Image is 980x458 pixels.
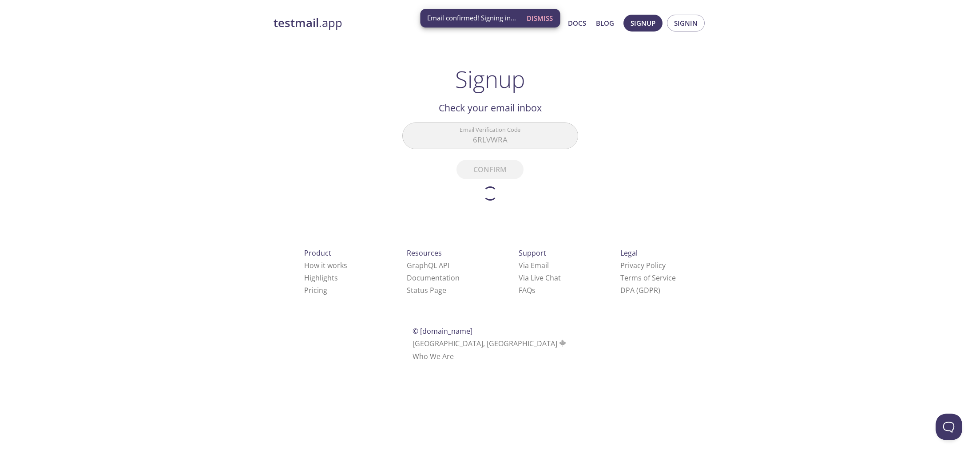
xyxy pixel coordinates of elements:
a: Docs [568,17,586,29]
a: Pricing [304,285,327,295]
button: Dismiss [523,10,556,27]
button: Signin [667,15,705,32]
a: FAQ [519,285,536,295]
span: Dismiss [527,12,553,24]
a: Via Email [519,261,549,270]
a: DPA (GDPR) [620,285,660,295]
a: testmail.app [274,16,482,31]
span: Signin [674,17,698,29]
span: Resources [407,248,442,258]
span: © [DOMAIN_NAME] [413,326,472,336]
a: Blog [596,17,614,29]
span: s [532,285,536,295]
button: Signup [623,15,663,32]
span: Legal [620,248,638,258]
a: Who We Are [413,351,454,361]
a: Via Live Chat [519,273,561,283]
a: Terms of Service [620,273,676,283]
span: Product [304,248,331,258]
a: How it works [304,261,347,270]
strong: testmail [274,15,319,31]
a: GraphQL API [407,261,449,270]
span: [GEOGRAPHIC_DATA], [GEOGRAPHIC_DATA] [413,339,567,348]
h2: Check your email inbox [402,100,578,115]
span: Support [519,248,546,258]
span: Email confirmed! Signing in... [427,13,516,23]
h1: Signup [455,66,525,92]
a: Privacy Policy [620,261,666,270]
span: Signup [631,17,655,29]
a: Documentation [407,273,460,283]
iframe: Help Scout Beacon - Open [936,414,962,440]
a: Status Page [407,285,446,295]
a: Highlights [304,273,338,283]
